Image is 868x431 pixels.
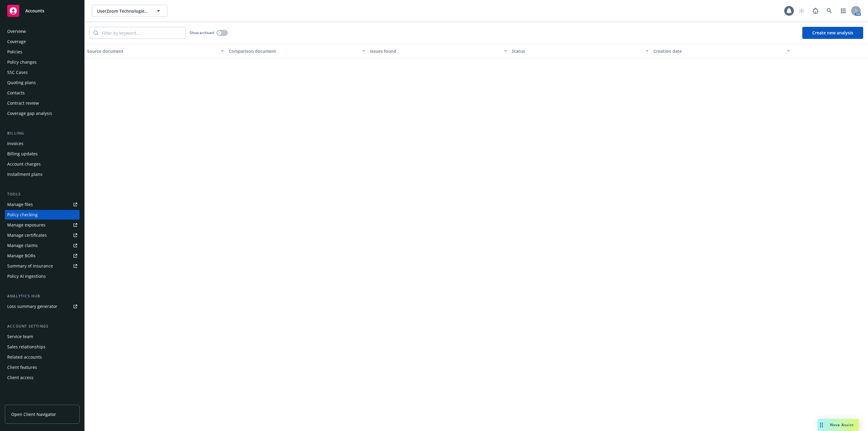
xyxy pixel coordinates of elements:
div: Billing updates [7,149,38,159]
a: Quoting plans [5,78,80,87]
div: Installment plans [7,170,42,179]
div: Coverage gap analysis [7,109,52,118]
button: Nova Assist [818,419,859,431]
div: Issues found [370,48,500,54]
a: Policy AI ingestions [5,271,80,281]
a: Coverage [5,37,80,46]
div: Contract review [7,98,39,108]
div: Loss summary generator [7,302,57,311]
a: Client features [5,363,80,372]
a: Account charges [5,159,80,169]
div: Status [512,48,642,54]
div: Manage claims [7,241,38,250]
a: Manage claims [5,241,80,250]
a: Policy checking [5,210,80,220]
div: Account settings [5,323,80,329]
button: Status [509,44,651,58]
div: Service team [7,332,33,341]
span: Show archived [190,30,214,35]
a: Related accounts [5,352,80,362]
a: Billing updates [5,149,80,159]
div: Manage BORs [7,251,36,261]
div: Billing [5,130,80,136]
div: Sales relationships [7,342,46,352]
a: Contacts [5,88,80,98]
button: Creation date [651,44,793,58]
div: Drag to move [818,419,825,431]
div: Summary of insurance [7,261,53,271]
a: Service team [5,332,80,341]
a: Invoices [5,139,80,148]
a: Switch app [837,5,849,17]
button: Issues found [368,44,509,58]
a: Sales relationships [5,342,80,352]
div: Client features [7,363,37,372]
a: Contract review [5,98,80,108]
div: Client access [7,373,33,382]
a: Client access [5,373,80,382]
span: Nova Assist [830,422,854,427]
a: Manage BORs [5,251,80,261]
a: Policies [5,47,80,57]
div: Manage exposures [7,220,46,230]
a: Accounts [5,2,80,19]
span: Open Client Navigator [11,411,56,417]
button: UserZoom Technologies, Inc. [92,5,167,17]
div: Policy checking [7,210,38,220]
svg: Search [93,30,98,35]
span: Accounts [25,8,44,13]
div: Related accounts [7,352,42,362]
input: Filter by keyword... [98,27,186,39]
div: SSC Cases [7,68,28,77]
a: SSC Cases [5,68,80,77]
div: Manage certificates [7,230,47,240]
div: Policy changes [7,57,37,67]
a: Loss summary generator [5,302,80,311]
button: Comparison document [226,44,368,58]
div: Account charges [7,159,41,169]
a: Overview [5,27,80,36]
div: Manage files [7,200,33,209]
a: Manage exposures [5,220,80,230]
div: Invoices [7,139,24,148]
div: Creation date [653,48,784,54]
div: Coverage [7,37,26,46]
button: Create new analysis [802,27,863,39]
a: Summary of insurance [5,261,80,271]
div: Tools [5,191,80,197]
a: Report a Bug [810,5,822,17]
div: Policy AI ingestions [7,271,46,281]
span: UserZoom Technologies, Inc. [97,8,149,14]
a: Coverage gap analysis [5,109,80,118]
a: Manage files [5,200,80,209]
div: Contacts [7,88,25,98]
div: Policies [7,47,22,57]
button: Source document [85,44,226,58]
div: Quoting plans [7,78,36,87]
a: Policy changes [5,57,80,67]
div: Source document [87,48,217,54]
a: Search [823,5,835,17]
div: Comparison document [229,48,359,54]
a: Manage certificates [5,230,80,240]
div: Overview [7,27,26,36]
a: Start snowing [796,5,808,17]
div: Analytics hub [5,293,80,299]
a: Installment plans [5,170,80,179]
